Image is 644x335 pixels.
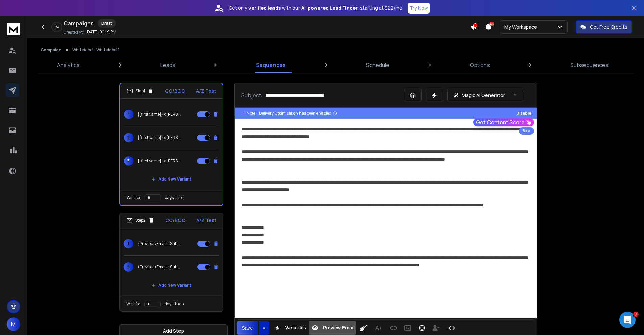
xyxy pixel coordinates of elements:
img: logo [7,23,20,35]
button: Emoticons [415,321,428,335]
button: Try Now [408,3,430,14]
p: Get Free Credits [590,24,627,30]
p: Subsequences [570,61,609,69]
p: Analytics [57,61,80,69]
button: Campaign [41,47,62,53]
p: Leads [160,61,175,69]
a: Leads [156,57,180,73]
p: Sequences [256,61,286,69]
h1: Campaigns [64,19,94,27]
span: Variables [284,325,307,331]
button: Magic AI Generator [447,89,523,102]
p: <Previous Email's Subject> [137,241,181,246]
p: Wait for [127,195,141,200]
button: Add New Variant [146,279,197,292]
p: Options [470,61,490,69]
span: Preview Email [321,325,356,331]
p: Try Now [410,5,428,11]
p: Get only with our starting at $22/mo [229,5,402,11]
p: Wait for [126,301,140,307]
button: Code View [445,321,458,335]
div: Step 1 [127,88,154,94]
iframe: Intercom live chat [619,312,636,328]
p: days, then [165,301,184,307]
span: 45 [489,22,494,26]
button: Get Content Score [473,118,534,126]
p: CC/BCC [165,88,185,94]
p: [DATE] 02:19 PM [85,29,116,35]
a: Sequences [252,57,290,73]
p: Schedule [366,61,389,69]
div: Step 2 [126,217,154,223]
div: Delivery Optimisation has been enabled [259,111,337,116]
span: 2 [124,262,133,272]
p: CC/BCC [165,217,185,224]
span: 3 [124,156,134,166]
button: Insert Image (Ctrl+P) [401,321,414,335]
div: Beta [519,127,534,135]
button: Disable [516,111,531,116]
a: Options [466,57,494,73]
span: 1 [633,312,639,317]
button: Save [237,321,258,335]
button: M [7,317,20,331]
p: Whitelabel - Whitelabel 1 [72,47,119,53]
button: Insert Unsubscribe Link [430,321,443,335]
span: Note: [247,111,256,116]
p: {{firstName}} x [PERSON_NAME] Studio [138,135,181,140]
li: Step2CC/BCCA/Z Test1<Previous Email's Subject>2<Previous Email's Subject>Add New VariantWait ford... [119,213,223,312]
span: 1 [124,239,133,248]
p: 0 % [55,25,59,29]
a: Subsequences [566,57,613,73]
button: Insert Link (Ctrl+K) [387,321,400,335]
p: Created At: [64,30,84,35]
button: Add New Variant [146,172,197,186]
li: Step1CC/BCCA/Z Test1{{firstName}} x [PERSON_NAME] Studio2{{firstName}} x [PERSON_NAME] Studio3{{f... [119,83,223,206]
strong: AI-powered Lead Finder, [301,5,359,11]
p: A/Z Test [196,217,216,224]
p: A/Z Test [196,88,216,94]
p: days, then [165,195,184,200]
strong: verified leads [248,5,281,11]
p: {{firstName}} x [PERSON_NAME] Studio [138,158,181,164]
p: My Workspace [504,24,540,30]
p: Subject: [241,91,263,99]
p: {{firstName}} x [PERSON_NAME] Studio [138,112,181,117]
span: 1 [124,110,134,119]
a: Analytics [53,57,84,73]
button: Get Free Credits [576,20,632,34]
p: <Previous Email's Subject> [137,264,181,270]
a: Schedule [362,57,393,73]
div: Draft [98,19,116,28]
button: Variables [271,321,307,335]
p: Magic AI Generator [462,92,505,99]
button: More Text [372,321,384,335]
span: 2 [124,133,134,142]
button: Preview Email [309,321,356,335]
button: Clean HTML [357,321,370,335]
